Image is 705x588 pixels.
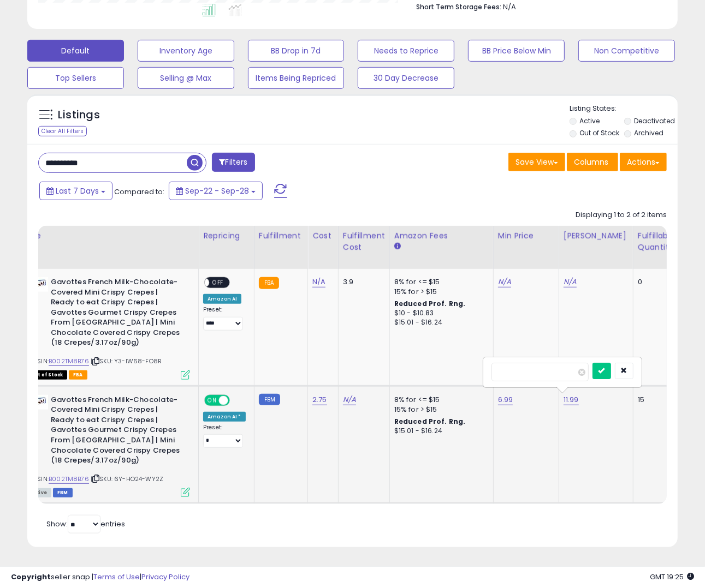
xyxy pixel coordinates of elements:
[312,394,327,405] a: 2.75
[394,242,401,251] small: Amazon Fees.
[498,277,511,287] a: N/A
[56,185,99,196] span: Last 7 Days
[259,394,280,405] small: FBM
[53,488,73,497] span: FBM
[91,357,162,365] span: | SKU: Y3-IW68-FO8R
[564,277,577,287] a: N/A
[312,230,334,242] div: Cost
[138,40,234,62] button: Inventory Age
[209,278,227,287] span: OFF
[394,427,485,436] div: $15.01 - $16.24
[58,107,100,123] h5: Listings
[46,519,125,529] span: Show: entries
[394,405,485,415] div: 15% for > $15
[26,370,67,380] span: All listings that are currently out of stock and unavailable for purchase on Amazon
[312,277,325,287] a: N/A
[51,277,183,351] b: Gavottes French Milk-Chocolate-Covered Mini Crispy Crepes | Ready to eat Crispy Crepes | Gavottes...
[23,230,194,242] div: Title
[394,395,485,405] div: 8% for <= $15
[579,128,619,137] label: Out of Stock
[508,153,565,171] button: Save View
[468,40,565,62] button: BB Price Below Min
[394,318,485,327] div: $15.01 - $16.24
[343,277,381,287] div: 3.9
[203,412,246,422] div: Amazon AI *
[394,277,485,287] div: 8% for <= $15
[259,230,303,242] div: Fulfillment
[51,395,183,469] b: Gavottes French Milk-Chocolate-Covered Mini Crispy Crepes | Ready to eat Crispy Crepes | Gavottes...
[203,230,250,242] div: Repricing
[570,104,678,114] p: Listing States:
[638,395,672,405] div: 15
[212,153,254,172] button: Filters
[27,40,124,62] button: Default
[11,572,51,582] strong: Copyright
[638,277,672,287] div: 0
[93,572,140,582] a: Terms of Use
[358,67,454,89] button: 30 Day Decrease
[203,294,241,304] div: Amazon AI
[503,2,516,12] span: N/A
[564,230,629,242] div: [PERSON_NAME]
[567,153,618,171] button: Columns
[185,185,249,196] span: Sep-22 - Sep-28
[358,40,454,62] button: Needs to Reprice
[248,67,345,89] button: Items Being Repriced
[91,475,163,483] span: | SKU: 6Y-HO24-WY2Z
[576,210,667,220] div: Displaying 1 to 2 of 2 items
[634,116,675,125] label: Deactivated
[26,488,51,497] span: All listings currently available for purchase on Amazon
[578,40,675,62] button: Non Competitive
[498,230,554,242] div: Min Price
[394,309,485,318] div: $10 - $10.83
[38,126,87,136] div: Clear All Filters
[228,395,246,405] span: OFF
[498,394,513,405] a: 6.99
[259,277,279,289] small: FBA
[141,572,189,582] a: Privacy Policy
[343,230,385,253] div: Fulfillment Cost
[49,357,89,366] a: B002TM8B76
[650,572,694,582] span: 2025-10-6 19:25 GMT
[203,424,246,448] div: Preset:
[69,370,87,380] span: FBA
[114,187,164,197] span: Compared to:
[634,128,663,137] label: Archived
[574,157,608,167] span: Columns
[39,182,112,200] button: Last 7 Days
[49,475,89,484] a: B002TM8B76
[394,299,466,308] b: Reduced Prof. Rng.
[27,67,124,89] button: Top Sellers
[394,287,485,297] div: 15% for > $15
[564,394,579,405] a: 11.99
[394,230,489,242] div: Amazon Fees
[205,395,219,405] span: ON
[394,417,466,426] b: Reduced Prof. Rng.
[138,67,234,89] button: Selling @ Max
[579,116,600,125] label: Active
[11,572,189,583] div: seller snap | |
[248,40,345,62] button: BB Drop in 7d
[169,182,263,200] button: Sep-22 - Sep-28
[203,306,246,331] div: Preset:
[343,394,356,405] a: N/A
[638,230,676,253] div: Fulfillable Quantity
[620,153,667,171] button: Actions
[416,2,501,11] b: Short Term Storage Fees:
